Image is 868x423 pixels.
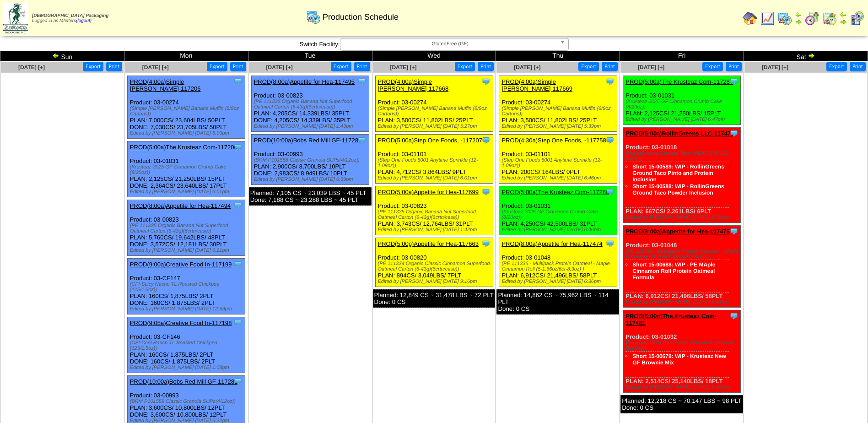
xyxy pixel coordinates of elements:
img: Tooltip [605,187,615,196]
div: Edited by [PERSON_NAME] [DATE] 5:39pm [501,124,616,129]
button: Print [478,62,494,71]
div: Product: 03-01031 PLAN: 2,125CS / 21,250LBS / 15PLT [623,76,741,125]
div: (BRM P101558 Classic Granola SUPs(4/12oz)) [130,399,245,404]
a: PROD(4:00a)Simple [PERSON_NAME]-117668 [378,78,449,92]
a: [DATE] [+] [514,64,540,70]
div: Planned: 12,849 CS ~ 31,478 LBS ~ 72 PLT Done: 0 CS [373,289,496,308]
div: Planned: 12,218 CS ~ 70,147 LBS ~ 98 PLT Done: 0 CS [620,395,743,413]
a: PROD(8:00a)Appetite for Hea-117494 [130,202,231,209]
a: PROD(5:00p)The Krusteaz Com-117481 [625,313,717,326]
a: PROD(4:30a)Step One Foods, -117758 [501,137,606,144]
div: (Simple [PERSON_NAME] Banana Muffin (6/9oz Cartons)) [130,106,245,117]
div: Edited by [PERSON_NAME] [DATE] 6:00pm [130,130,245,136]
a: [DATE] [+] [266,64,293,70]
div: (PE 111335 Organic Banana Nut Superfood Oatmeal Carton (6-43g)(6crtn/case)) [254,99,369,110]
div: Edited by [PERSON_NAME] [DATE] 5:27pm [378,124,493,129]
img: Tooltip [357,136,367,145]
div: Edited by [PERSON_NAME] [DATE] 6:59pm [254,177,369,182]
div: Edited by [PERSON_NAME] [DATE] 6:01pm [378,175,493,181]
a: (logout) [76,18,92,23]
img: home.gif [743,11,757,26]
img: Tooltip [729,77,739,86]
a: [DATE] [+] [18,64,45,70]
button: Print [106,62,122,71]
div: Edited by [PERSON_NAME] [DATE] 6:21pm [130,248,245,253]
a: [DATE] [+] [638,64,664,70]
img: calendarcustomer.gif [850,11,864,26]
img: Tooltip [233,142,243,152]
div: Product: 03-01018 PLAN: 667CS / 2,261LBS / 6PLT [623,128,741,223]
img: calendarinout.gif [822,11,837,26]
div: Edited by [PERSON_NAME] [DATE] 6:46pm [501,175,616,181]
a: PROD(9:05a)Creative Food In-117198 [130,320,232,326]
div: (Simple [PERSON_NAME] Banana Muffin (6/9oz Cartons)) [501,106,616,117]
img: Tooltip [729,227,739,236]
button: Print [230,62,246,71]
button: Export [702,62,723,71]
button: Print [850,62,866,71]
img: Tooltip [729,129,739,138]
img: Tooltip [605,77,615,86]
div: Edited by [PERSON_NAME] [DATE] 6:01pm [130,189,245,195]
a: PROD(4:00a)Simple [PERSON_NAME]-117206 [130,78,201,92]
a: Short 15-00688: WIP - PE MAple Cinnamon Roll Protein Oatmeal Formula [632,261,715,281]
img: arrowleft.gif [52,52,59,59]
img: Tooltip [357,77,367,86]
td: Fri [620,51,744,61]
div: (PE 111335 Organic Banana Nut Superfood Oatmeal Carton (6-43g)(6crtn/case)) [130,223,245,234]
div: (PE 111335 Organic Banana Nut Superfood Oatmeal Carton (6-43g)(6crtn/case)) [378,209,493,220]
button: Print [726,62,742,71]
div: (RollinGreens Ground Taco M'EAT SUP (12-4.5oz)) [625,151,740,162]
span: Production Schedule [323,12,399,22]
div: Product: 03-01031 PLAN: 2,125CS / 21,250LBS / 15PLT DONE: 2,364CS / 23,640LBS / 17PLT [127,141,245,197]
a: Short 15-00679: WIP - Krusteaz New GF Brownie Mix [632,353,726,366]
div: Product: 03-01048 PLAN: 6,912CS / 21,496LBS / 58PLT [499,238,617,287]
img: Tooltip [233,377,243,386]
button: Export [331,62,351,71]
a: [DATE] [+] [142,64,169,70]
a: PROD(6:00a)RollinGreens LLC-117478 [625,130,734,137]
img: arrowright.gif [808,52,815,59]
span: [DEMOGRAPHIC_DATA] Packaging [32,13,108,18]
div: Product: 03-00820 PLAN: 894CS / 3,049LBS / 7PLT [375,238,493,287]
div: Edited by [PERSON_NAME] [DATE] 6:47pm [625,117,740,122]
img: Tooltip [233,201,243,210]
img: line_graph.gif [760,11,775,26]
a: PROD(5:00a)The Krusteaz Com-117287 [625,78,733,85]
div: (Krusteaz 2025 GF Cinnamon Crumb Cake (8/20oz)) [130,164,245,175]
button: Export [578,62,599,71]
a: PROD(10:00a)Bobs Red Mill GF-117281 [130,378,238,385]
img: Tooltip [729,311,739,320]
a: PROD(8:00a)Appetite for Hea-117475 [625,228,730,235]
span: [DATE] [+] [390,64,416,70]
div: Planned: 7,105 CS ~ 23,039 LBS ~ 45 PLT Done: 7,188 CS ~ 23,288 LBS ~ 45 PLT [249,187,372,206]
div: (Step One Foods 5001 Anytime Sprinkle (12-1.09oz)) [378,157,493,168]
div: (Step One Foods 5001 Anytime Sprinkle (12-1.09oz)) [501,157,616,168]
div: Product: 03-00823 PLAN: 4,205CS / 14,339LBS / 35PLT DONE: 4,205CS / 14,339LBS / 35PLT [251,76,369,132]
span: Logged in as Mfetters [32,13,108,23]
div: Product: 03-00993 PLAN: 2,900CS / 8,700LBS / 10PLT DONE: 2,983CS / 8,949LBS / 10PLT [251,135,369,185]
div: (Krusteaz 2025 GF Double Chocolate Brownie (8/20oz)) [625,340,740,351]
td: Tue [248,51,372,61]
img: Tooltip [481,77,491,86]
a: [DATE] [+] [762,64,788,70]
div: Edited by [PERSON_NAME] [DATE] 9:16pm [378,279,493,284]
img: zoroco-logo-small.webp [3,3,28,33]
div: Product: 03-CF146 PLAN: 160CS / 1,875LBS / 2PLT DONE: 160CS / 1,875LBS / 2PLT [127,317,245,373]
div: Edited by [PERSON_NAME] [DATE] 6:48pm [625,299,740,305]
div: Planned: 14,862 CS ~ 75,962 LBS ~ 114 PLT Done: 0 CS [496,289,619,315]
div: Edited by [PERSON_NAME] [DATE] 1:42pm [378,227,493,233]
div: Product: 03-00274 PLAN: 3,500CS / 11,802LBS / 25PLT [499,76,617,132]
div: (PE 111334 Organic Classic Cinnamon Superfood Oatmeal Carton (6-43g)(6crtn/case)) [378,261,493,272]
button: Print [354,62,370,71]
a: PROD(5:00a)The Krusteaz Com-117200 [130,144,237,151]
div: (Krusteaz 2025 GF Cinnamon Crumb Cake (8/20oz)) [625,99,740,110]
div: Product: 03-01048 PLAN: 6,912CS / 21,496LBS / 58PLT [623,226,741,308]
a: PROD(5:00a)The Krusteaz Com-117286 [501,189,609,195]
a: Short 15-00588: WIP - RollinGreens Ground Taco Powder Inclusion [632,183,724,196]
button: Export [83,62,103,71]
